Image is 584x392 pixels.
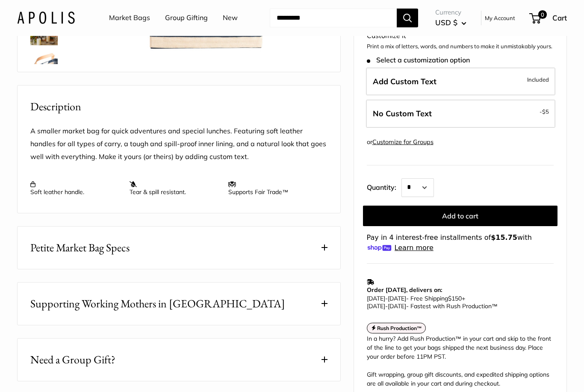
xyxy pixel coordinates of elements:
span: - Fastest with Rush Production™ [367,303,498,310]
span: [DATE] [367,303,385,310]
p: Tear & spill resistant. [130,181,220,196]
span: No Custom Text [373,109,432,119]
span: - [385,303,388,310]
p: - Free Shipping + [367,295,549,310]
button: Add to cart [363,206,557,227]
button: Supporting Working Mothers in [GEOGRAPHIC_DATA] [18,283,340,325]
span: $5 [542,109,549,115]
button: USD $ [435,16,466,29]
span: Included [527,74,549,85]
span: Currency [435,6,466,18]
button: Petite Market Bag Specs [18,227,340,269]
p: Supports Fair Trade™ [228,181,319,196]
span: Need a Group Gift? [30,352,115,368]
div: Customize It [367,30,554,43]
div: or [367,137,434,148]
img: description_Inner pocket good for daily drivers. [30,53,58,80]
span: USD $ [435,18,457,27]
strong: Rush Production™ [377,325,422,332]
img: Apolis [17,12,75,24]
span: Supporting Working Mothers in [GEOGRAPHIC_DATA] [30,296,285,312]
input: Search... [270,9,397,27]
button: Need a Group Gift? [18,339,340,381]
label: Quantity: [367,176,401,197]
div: In a hurry? Add Rush Production™ in your cart and skip to the front of the line to get your bags ... [367,335,554,389]
span: $150 [448,295,462,303]
a: Group Gifting [165,12,208,24]
span: [DATE] [367,295,385,303]
span: 0 [538,10,547,19]
span: Cart [552,13,567,22]
label: Add Custom Text [366,68,555,96]
p: Print a mix of letters, words, and numbers to make it unmistakably yours. [367,43,554,51]
a: Customize for Groups [372,139,434,146]
span: Add Custom Text [373,77,437,86]
a: 0 Cart [530,11,567,25]
span: Select a customization option [367,56,470,65]
label: Leave Blank [366,100,555,128]
p: A smaller market bag for quick adventures and special lunches. Featuring soft leather handles for... [30,125,327,164]
span: - [540,107,549,117]
span: [DATE] [388,295,406,303]
button: Search [397,9,418,27]
a: My Account [485,13,515,23]
p: Soft leather handle. [30,181,121,196]
span: - [385,295,388,303]
h2: Description [30,99,327,115]
a: Market Bags [109,12,150,24]
strong: Order [DATE], delivers on: [367,286,442,294]
span: Petite Market Bag Specs [30,240,130,256]
a: New [223,12,238,24]
a: description_Inner pocket good for daily drivers. [29,51,59,82]
span: [DATE] [388,303,406,310]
